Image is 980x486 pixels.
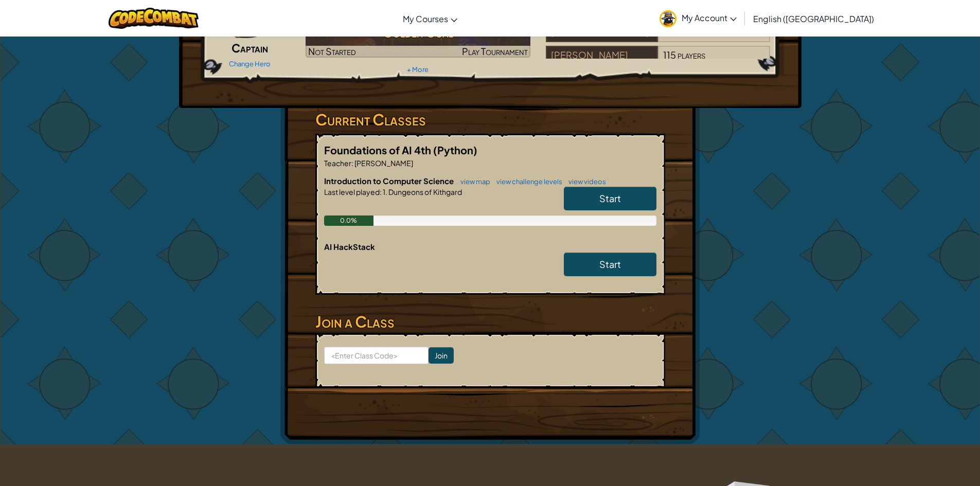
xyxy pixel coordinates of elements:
[462,45,528,57] span: Play Tournament
[563,177,606,186] a: view videos
[324,176,455,186] span: Introduction to Computer Science
[599,192,621,204] span: Start
[229,60,271,68] a: Change Hero
[382,187,387,196] span: 1.
[403,13,448,24] span: My Courses
[433,143,477,156] span: (Python)
[429,347,454,364] input: Join
[491,177,562,186] a: view challenge levels
[324,215,374,226] div: 0.0%
[407,65,429,74] a: + More
[660,10,676,27] img: avatar
[231,41,268,55] span: Captain
[308,45,356,57] span: Not Started
[306,19,530,58] a: Golden GoalNot StartedPlay Tournament
[654,2,742,34] a: My Account
[546,32,771,44] a: [GEOGRAPHIC_DATA]297players
[315,108,665,131] h3: Current Classes
[324,143,433,156] span: Foundations of AI 4th
[387,187,462,196] span: Dungeons of Kithgard
[398,5,462,32] a: My Courses
[753,13,874,24] span: English ([GEOGRAPHIC_DATA])
[682,12,737,23] span: My Account
[748,5,879,32] a: English ([GEOGRAPHIC_DATA])
[315,310,665,333] h3: Join a Class
[599,258,621,270] span: Start
[564,253,656,276] a: Start
[455,177,490,186] a: view map
[324,187,380,196] span: Last level played
[324,158,351,168] span: Teacher
[546,56,771,67] a: [PERSON_NAME]115players
[351,158,353,168] span: :
[353,158,413,168] span: [PERSON_NAME]
[324,347,429,364] input: <Enter Class Code>
[663,49,676,61] span: 115
[109,8,199,29] img: CodeCombat logo
[546,46,658,65] div: [PERSON_NAME]
[678,49,705,61] span: players
[324,242,375,251] span: AI HackStack
[380,187,382,196] span: :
